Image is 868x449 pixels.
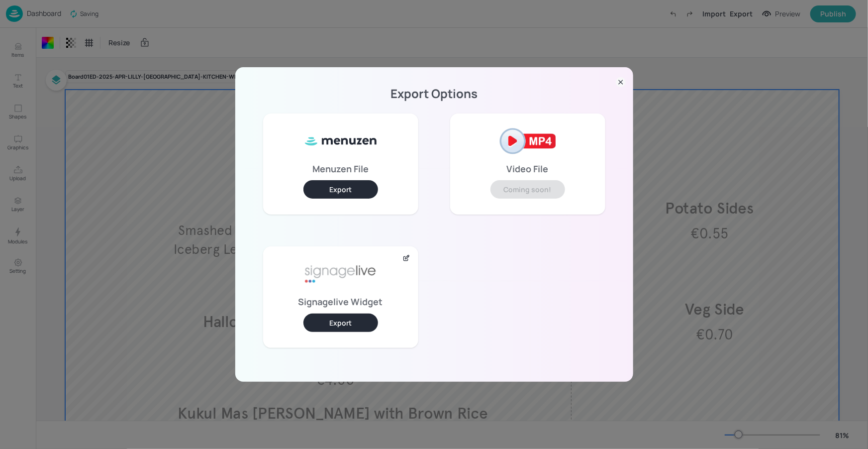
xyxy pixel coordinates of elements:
button: Export [303,314,378,332]
img: signage-live-aafa7296.png [303,254,378,294]
p: Export Options [247,90,621,97]
p: Menuzen File [312,165,369,172]
p: Signagelive Widget [298,298,383,305]
button: Export [303,180,378,199]
img: mp4-2af2121e.png [490,121,565,161]
img: ml8WC8f0XxQ8HKVnnVUe7f5Gv1vbApsJzyFa2MjOoB8SUy3kBkfteYo5TIAmtfcjWXsj8oHYkuYqrJRUn+qckOrNdzmSzIzkA... [303,121,378,161]
p: Video File [507,165,549,172]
